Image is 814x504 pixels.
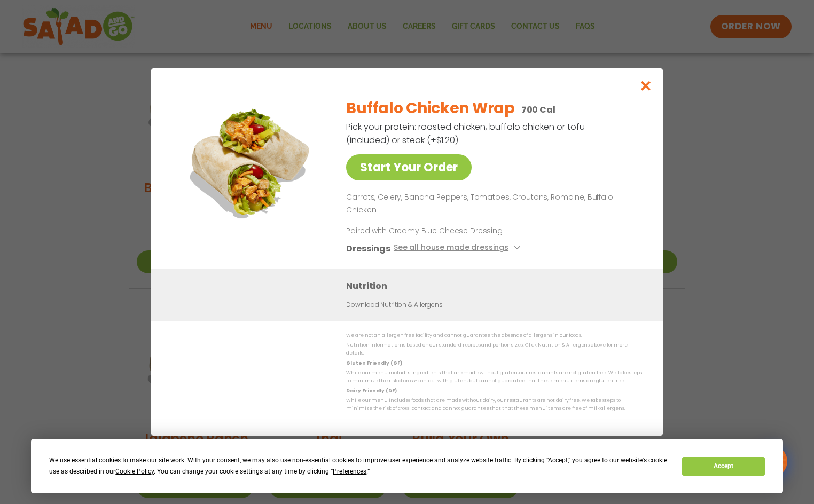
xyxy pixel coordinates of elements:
strong: Dairy Friendly (DF) [346,388,396,394]
p: 700 Cal [521,103,555,116]
p: While our menu includes foods that are made without dairy, our restaurants are not dairy free. We... [346,397,642,413]
a: Download Nutrition & Allergens [346,300,442,310]
p: Carrots, Celery, Banana Peppers, Tomatoes, Croutons, Romaine, Buffalo Chicken [346,191,638,217]
img: Featured product photo for Buffalo Chicken Wrap [175,89,324,239]
span: Cookie Policy [115,468,154,475]
p: While our menu includes ingredients that are made without gluten, our restaurants are not gluten ... [346,369,642,385]
button: See all house made dressings [394,242,523,255]
span: Preferences [333,468,366,475]
strong: Gluten Friendly (GF) [346,360,402,366]
a: Start Your Order [346,154,472,180]
button: Accept [682,457,764,476]
p: Pick your protein: roasted chicken, buffalo chicken or tofu (included) or steak (+$1.20) [346,120,586,147]
p: Paired with Creamy Blue Cheese Dressing [346,225,544,237]
h3: Nutrition [346,279,647,293]
button: Close modal [629,68,663,104]
div: We use essential cookies to make our site work. With your consent, we may also use non-essential ... [49,455,669,477]
p: Nutrition information is based on our standard recipes and portion sizes. Click Nutrition & Aller... [346,341,642,358]
div: Cookie Consent Prompt [31,439,783,493]
h2: Buffalo Chicken Wrap [346,97,514,120]
p: We are not an allergen free facility and cannot guarantee the absence of allergens in our foods. [346,332,642,340]
h3: Dressings [346,242,390,255]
